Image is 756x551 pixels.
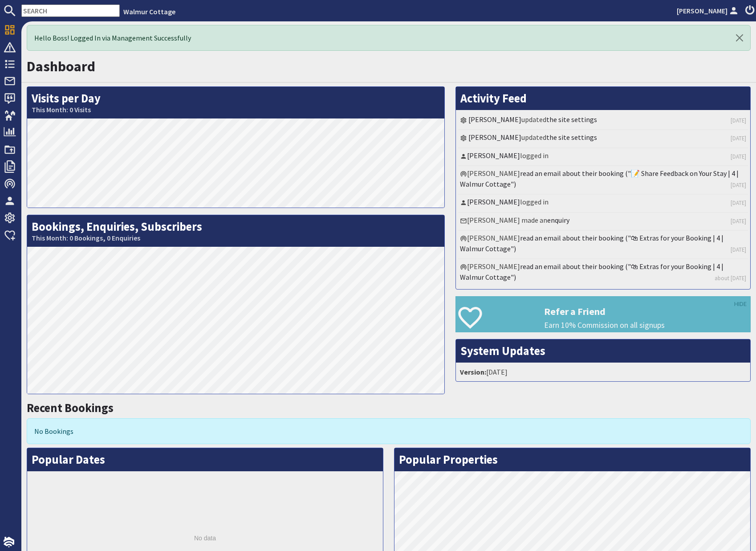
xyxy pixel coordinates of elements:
a: Activity Feed [460,91,527,106]
li: [PERSON_NAME] made an [458,213,748,231]
a: [DATE] [731,245,746,254]
a: [DATE] [731,199,746,207]
li: updated [458,130,748,148]
a: Recent Bookings [27,400,114,415]
a: [PERSON_NAME] [468,133,521,142]
a: HIDE [734,299,747,309]
a: [PERSON_NAME] [677,5,740,16]
a: [DATE] [731,134,746,143]
a: Walmur Cottage [123,7,175,16]
a: [DATE] [731,217,746,225]
li: [PERSON_NAME] [458,259,748,287]
a: read an email about their booking ("🛍 Extras for your Booking | 4 | Walmur Cottage") [460,233,723,253]
a: [DATE] [731,116,746,125]
strong: Version: [460,367,486,376]
a: read an email about their booking ("📝 Share Feedback on Your Stay | 4 | Walmur Cottage") [460,169,739,188]
a: Dashboard [27,57,95,75]
a: [DATE] [731,152,746,161]
div: No Bookings [27,418,751,444]
li: [PERSON_NAME] [458,231,748,259]
small: This Month: 0 Bookings, 0 Enquiries [32,234,440,242]
a: about [DATE] [715,274,746,282]
li: logged in [458,195,748,212]
a: the site settings [546,115,597,124]
h3: Refer a Friend [544,306,750,317]
a: [PERSON_NAME] [468,115,521,124]
img: staytech_i_w-64f4e8e9ee0a9c174fd5317b4b171b261742d2d393467e5bdba4413f4f884c10.svg [4,537,14,547]
small: This Month: 0 Visits [32,106,440,114]
a: [PERSON_NAME] [467,151,520,160]
a: the site settings [546,133,597,142]
input: SEARCH [21,4,120,17]
a: [DATE] [731,181,746,189]
h2: Bookings, Enquiries, Subscribers [27,215,444,247]
h2: Popular Dates [27,448,383,471]
li: updated [458,112,748,130]
a: [PERSON_NAME] [467,197,520,206]
div: Hello Boss! Logged In via Management Successfully [27,25,751,51]
h2: Visits per Day [27,87,444,118]
li: [DATE] [458,365,748,379]
li: [PERSON_NAME] [458,166,748,195]
a: read an email about their booking ("🛍 Extras for your Booking | 4 | Walmur Cottage") [460,262,723,282]
a: Refer a Friend Earn 10% Commission on all signups [455,296,751,332]
a: enquiry [547,216,569,224]
li: logged in [458,148,748,166]
p: Earn 10% Commission on all signups [544,319,750,331]
h2: Popular Properties [394,448,750,471]
a: System Updates [460,343,545,358]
